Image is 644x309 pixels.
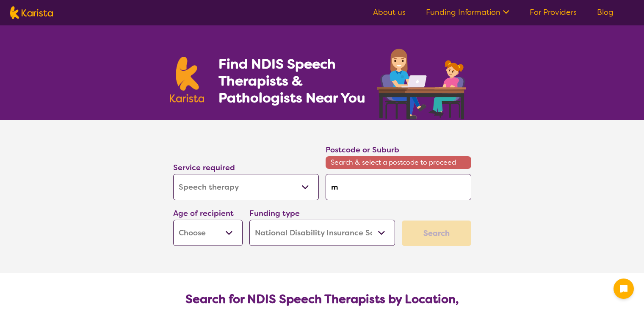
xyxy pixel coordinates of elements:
img: speech-therapy [370,46,475,120]
h1: Find NDIS Speech Therapists & Pathologists Near You [218,55,375,106]
input: Type [326,174,471,200]
a: For Providers [530,7,577,17]
label: Age of recipient [173,208,234,218]
label: Funding type [249,208,300,218]
img: Karista logo [170,57,205,102]
a: Blog [597,7,614,17]
label: Postcode or Suburb [326,145,399,155]
a: About us [373,7,406,17]
img: Karista logo [10,6,53,19]
span: Search & select a postcode to proceed [326,156,471,169]
a: Funding Information [426,7,509,17]
label: Service required [173,163,235,173]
